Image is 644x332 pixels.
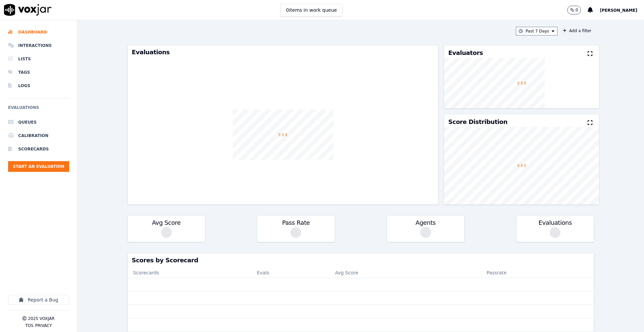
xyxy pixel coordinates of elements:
[600,8,637,13] span: [PERSON_NAME]
[132,49,434,55] h3: Evaluations
[8,66,69,79] a: Tags
[391,220,460,226] h3: Agents
[560,27,594,35] button: Add a filter
[8,129,69,142] a: Calibration
[252,267,330,278] th: Evals
[521,220,590,226] h3: Evaluations
[4,4,52,16] img: voxjar logo
[8,142,69,156] a: Scorecards
[132,220,201,226] h3: Avg Score
[448,50,483,56] h3: Evaluators
[8,79,69,92] a: Logs
[445,267,548,278] th: Passrate
[25,323,33,328] button: TOS
[132,257,590,263] h3: Scores by Scorecard
[448,119,507,125] h3: Score Distribution
[8,104,69,116] h6: Evaluations
[8,161,69,172] button: Start an Evaluation
[330,267,445,278] th: Avg Score
[8,52,69,66] a: Lists
[8,25,69,39] a: Dashboard
[600,6,644,14] button: [PERSON_NAME]
[567,6,588,14] button: 0
[516,27,557,36] button: Past 7 Days
[8,295,69,305] button: Report a Bug
[128,267,252,278] th: Scorecards
[28,316,54,321] p: 2025 Voxjar
[8,39,69,52] a: Interactions
[261,220,330,226] h3: Pass Rate
[8,116,69,129] a: Queues
[576,7,578,13] p: 0
[567,6,581,14] button: 0
[280,4,343,16] button: 0items in work queue
[35,323,52,328] button: Privacy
